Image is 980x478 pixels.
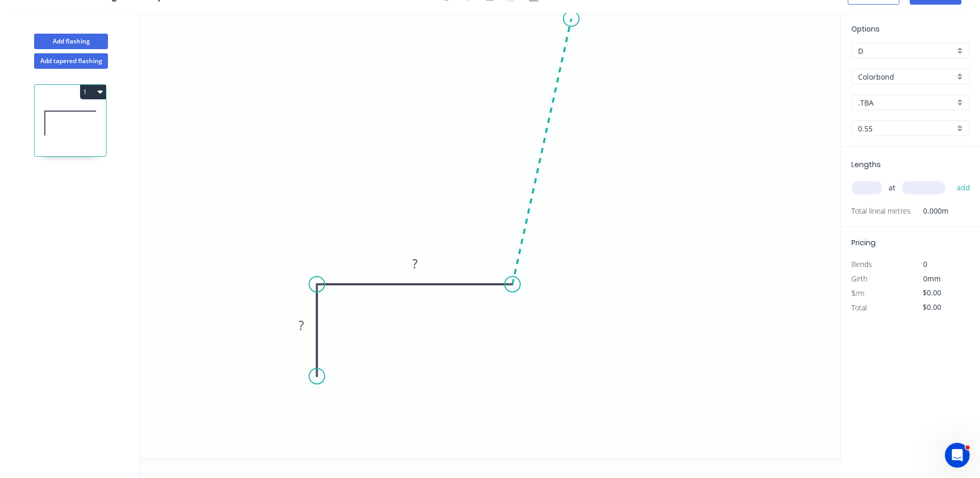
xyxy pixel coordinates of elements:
input: Colour [858,97,955,108]
span: at [889,181,895,195]
button: add [952,179,976,197]
input: Price level [858,46,955,56]
span: Pricing [851,237,876,248]
iframe: Intercom live chat [945,443,970,468]
button: 1 [80,85,106,99]
tspan: ? [299,317,304,334]
span: Bends [851,259,872,269]
button: Add flashing [34,34,108,49]
svg: 0 [139,13,841,459]
span: Lengths [851,159,881,170]
tspan: ? [412,255,417,272]
span: Total [851,303,867,312]
span: $/m [851,288,864,298]
span: 0mm [923,274,941,283]
span: Girth [851,274,867,283]
span: Options [851,24,880,34]
span: 0.000m [911,204,948,218]
input: Material [858,71,955,82]
button: Add tapered flashing [34,53,108,69]
span: 0 [923,259,927,269]
span: Total lineal metres [851,204,911,218]
input: Thickness [858,123,955,134]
